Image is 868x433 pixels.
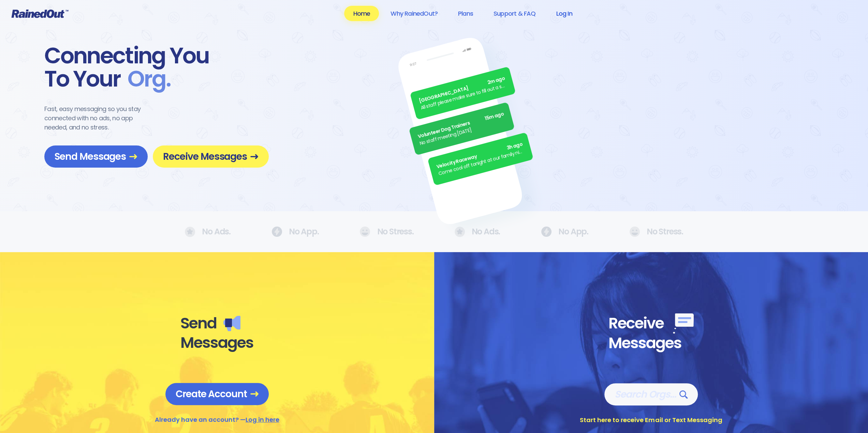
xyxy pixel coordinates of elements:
[121,67,171,91] span: Org .
[455,227,465,237] img: No Ads.
[487,75,506,87] span: 2m ago
[155,415,279,424] div: Already have an account? —
[165,383,269,405] a: Create Account
[44,145,148,168] a: Send Messages
[484,110,504,122] span: 15m ago
[604,383,698,405] a: Search Orgs…
[629,227,640,237] img: No Ads.
[541,227,551,237] img: No Ads.
[547,6,581,21] a: Log In
[419,117,506,147] div: No staff meeting [DATE]
[271,227,282,237] img: No Ads.
[180,333,253,352] div: Messages
[359,227,370,237] img: No Ads.
[436,141,524,171] div: Velocity Raceway
[449,6,482,21] a: Plans
[55,151,137,163] span: Send Messages
[153,145,269,168] a: Receive Messages
[271,227,319,237] div: No App.
[608,334,694,353] div: Messages
[246,415,279,424] a: Log in here
[180,314,253,333] div: Send
[185,227,195,237] img: No Ads.
[673,313,694,334] img: Receive messages
[629,227,683,237] div: No Stress.
[359,227,413,237] div: No Stress.
[506,141,523,152] span: 3h ago
[615,388,688,400] span: Search Orgs…
[455,227,500,237] div: No Ads.
[541,227,588,237] div: No App.
[417,110,505,140] div: Volunteer Dog Trainers
[176,388,259,400] span: Create Account
[223,316,240,331] img: Send messages
[44,104,153,132] div: Fast, easy messaging so you stay connected with no ads, no app needed, and no stress.
[185,227,231,237] div: No Ads.
[44,44,269,91] div: Connecting You To Your
[485,6,544,21] a: Support & FAQ
[420,82,508,112] div: All staff please make sure to fill out a separate timesheet for the all staff meetings.
[163,151,259,163] span: Receive Messages
[438,148,525,177] div: Come cool off tonight at our family night BBQ/cruise. All you can eat food and drinks included! O...
[418,75,506,105] div: [GEOGRAPHIC_DATA]
[580,416,722,424] div: Start here to receive Email or Text Messaging
[608,313,694,334] div: Receive
[382,6,446,21] a: Why RainedOut?
[344,6,379,21] a: Home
